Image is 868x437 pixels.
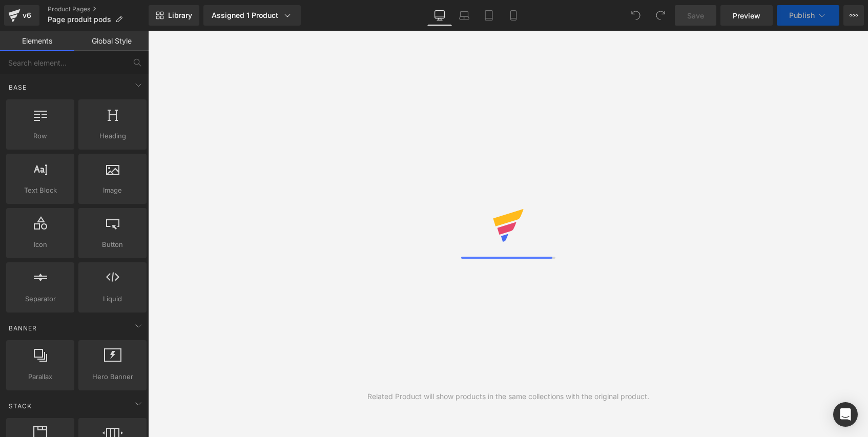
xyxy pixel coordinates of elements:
button: Undo [626,5,646,26]
a: Desktop [427,5,452,26]
span: Text Block [9,185,71,196]
span: Banner [8,323,38,333]
a: Tablet [477,5,501,26]
span: Icon [9,239,71,250]
span: Library [168,11,192,20]
div: v6 [20,9,33,22]
div: Assigned 1 Product [212,10,293,20]
a: New Library [149,5,199,26]
span: Page produit pods [48,15,111,24]
span: Preview [733,10,760,21]
span: Save [687,10,704,21]
a: Product Pages [48,5,149,13]
span: Base [8,82,28,92]
span: Stack [8,401,33,411]
span: Hero Banner [81,371,143,382]
span: Parallax [9,371,71,382]
a: Global Style [74,31,149,51]
span: Button [81,239,143,250]
a: Preview [720,5,773,26]
span: Liquid [81,294,143,304]
div: Open Intercom Messenger [833,402,858,427]
button: Publish [777,5,839,26]
a: Mobile [501,5,526,26]
span: Separator [9,294,71,304]
a: v6 [4,5,39,26]
a: Laptop [452,5,477,26]
span: Publish [789,11,815,19]
button: Redo [650,5,671,26]
button: More [843,5,864,26]
div: Related Product will show products in the same collections with the original product. [367,391,649,402]
span: Row [9,131,71,141]
span: Heading [81,131,143,141]
span: Image [81,185,143,196]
